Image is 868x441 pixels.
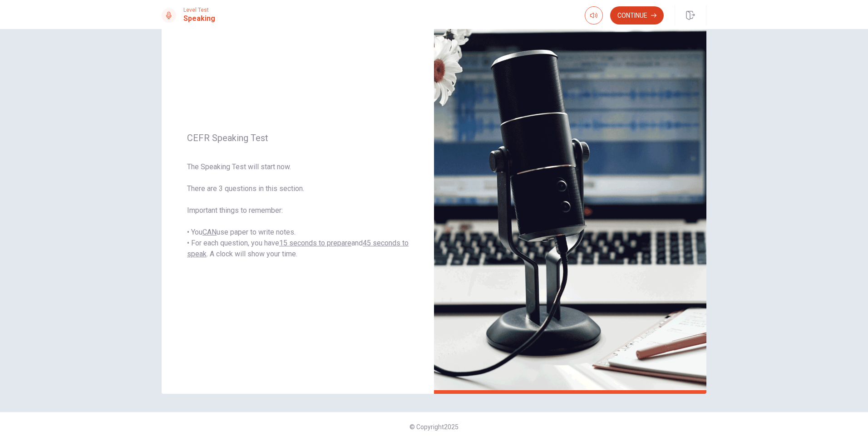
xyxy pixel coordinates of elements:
[409,423,459,431] span: © Copyright 2025
[202,228,217,236] u: CAN
[183,13,215,24] h1: Speaking
[279,239,351,247] u: 15 seconds to prepare
[183,7,215,13] span: Level Test
[610,6,664,24] button: Continue
[187,132,409,143] span: CEFR Speaking Test
[187,162,409,260] span: The Speaking Test will start now. There are 3 questions in this section. Important things to reme...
